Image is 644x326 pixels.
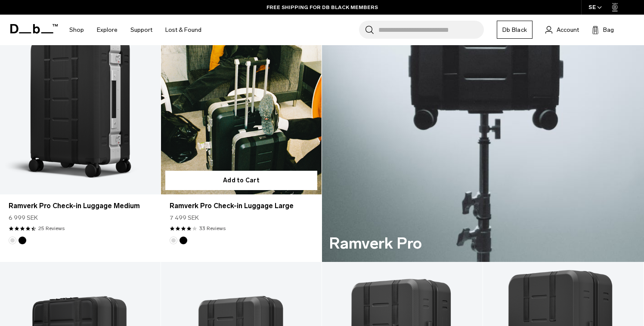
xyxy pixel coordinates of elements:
a: Explore [97,15,118,45]
button: Add to Cart [165,171,317,190]
a: Ramverk Pro Check-in Luggage Large [161,16,322,194]
a: FREE SHIPPING FOR DB BLACK MEMBERS [266,3,378,11]
h2: Ramverk Pro [329,232,422,255]
a: Account [545,25,579,35]
button: Black Out [19,237,26,244]
a: Db Black [497,21,533,39]
span: Account [557,25,579,34]
nav: Main Navigation [63,15,208,45]
button: Bag [592,25,614,35]
span: Bag [603,25,614,34]
a: Lost & Found [165,15,201,45]
button: Silver [9,237,16,244]
span: 7 499 SEK [170,213,199,222]
button: Silver [170,237,177,244]
button: Black Out [180,237,187,244]
a: Shop [69,15,84,45]
a: 33 reviews [199,225,226,232]
a: Ramverk Pro Check-in Luggage Medium [9,201,152,211]
a: 25 reviews [38,225,65,232]
span: 6 999 SEK [9,213,38,222]
a: Ramverk Pro Check-in Luggage Large [170,201,313,211]
a: Support [130,15,152,45]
